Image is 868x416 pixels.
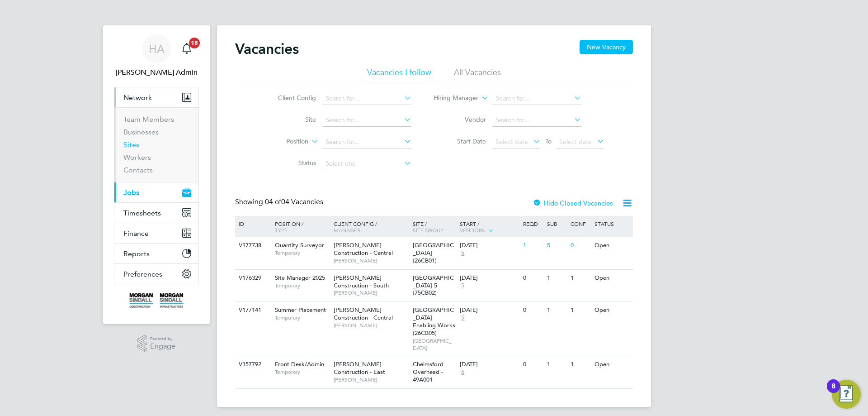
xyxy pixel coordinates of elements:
span: Manager [334,226,360,234]
a: HA[PERSON_NAME] Admin [114,34,199,78]
span: Chelmsford Overhead - 49A001 [413,360,443,383]
div: [DATE] [460,242,519,249]
span: 5 [460,314,466,322]
label: Site [264,115,316,124]
div: Open [592,270,632,287]
a: Contacts [123,166,153,174]
div: [DATE] [460,306,519,314]
a: Sites [123,140,139,149]
div: Open [592,237,632,254]
span: Engage [150,343,175,350]
button: Preferences [114,264,198,284]
span: Timesheets [123,209,161,217]
span: [PERSON_NAME] [334,257,408,264]
li: Vacancies I follow [367,67,431,83]
label: Hiring Manager [426,94,478,103]
div: Showing [235,197,325,207]
span: [PERSON_NAME] [334,322,408,329]
a: 15 [178,34,196,63]
button: Jobs [114,182,198,202]
div: Open [592,302,632,319]
div: 8 [831,386,835,398]
span: Network [123,93,152,102]
div: 1 [568,356,592,373]
input: Search for... [492,114,581,127]
span: Powered by [150,335,175,343]
span: Vendors [460,226,485,234]
span: To [542,135,554,147]
input: Search for... [322,136,411,148]
span: Temporary [275,282,329,289]
div: Start / [458,216,521,239]
div: ID [236,216,268,231]
input: Search for... [322,114,411,127]
span: [PERSON_NAME] [334,376,408,383]
a: Team Members [123,115,174,124]
div: Network [114,107,198,182]
input: Select one [322,158,411,170]
span: Preferences [123,270,162,278]
span: Front Desk/Admin [275,360,324,368]
div: Sub [545,216,568,231]
a: Go to home page [114,293,199,308]
div: 0 [568,237,592,254]
div: V177738 [236,237,268,254]
div: Open [592,356,632,373]
nav: Main navigation [103,25,210,324]
span: [PERSON_NAME] Construction - South [334,274,389,289]
span: 04 Vacancies [265,197,323,206]
div: Reqd [521,216,544,231]
div: 0 [521,270,544,287]
div: 1 [568,270,592,287]
span: 5 [460,249,466,257]
li: All Vacancies [454,67,501,83]
button: Reports [114,244,198,263]
input: Search for... [492,92,581,105]
span: Select date [495,138,528,146]
span: Hays Admin [114,67,199,78]
div: 1 [545,302,568,319]
span: HA [149,43,165,55]
span: Temporary [275,314,329,321]
div: 1 [521,237,544,254]
button: Network [114,87,198,107]
span: 15 [189,38,200,48]
span: [PERSON_NAME] Construction - Central [334,241,393,257]
label: Status [264,159,316,167]
span: Finance [123,229,149,238]
label: Hide Closed Vacancies [533,199,613,207]
div: 1 [545,270,568,287]
div: V177141 [236,302,268,319]
div: Site / [410,216,458,238]
label: Vendor [434,115,486,124]
div: 5 [545,237,568,254]
img: morgansindall-logo-retina.png [129,293,184,308]
div: 1 [545,356,568,373]
button: Finance [114,223,198,243]
span: Type [275,226,288,234]
span: Quantity Surveyor [275,241,324,249]
span: [GEOGRAPHIC_DATA] 5 (75CB02) [413,274,454,297]
div: 0 [521,356,544,373]
span: Site Manager 2025 [275,274,325,282]
span: Jobs [123,188,139,197]
input: Search for... [322,92,411,105]
span: [GEOGRAPHIC_DATA] [413,337,456,351]
span: [GEOGRAPHIC_DATA] (26CB01) [413,241,454,264]
button: New Vacancy [580,40,633,54]
a: Businesses [123,128,159,136]
span: Temporary [275,368,329,376]
span: Site Group [413,226,443,234]
div: [DATE] [460,361,519,368]
div: Client Config / [331,216,410,238]
span: Temporary [275,249,329,257]
div: V157792 [236,356,268,373]
span: [GEOGRAPHIC_DATA] Enabling Works (26CB05) [413,306,455,337]
div: Position / [268,216,331,238]
a: Powered byEngage [137,335,176,352]
a: Workers [123,153,151,162]
span: 5 [460,282,466,290]
label: Client Config [264,94,316,102]
div: 0 [521,302,544,319]
div: 1 [568,302,592,319]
